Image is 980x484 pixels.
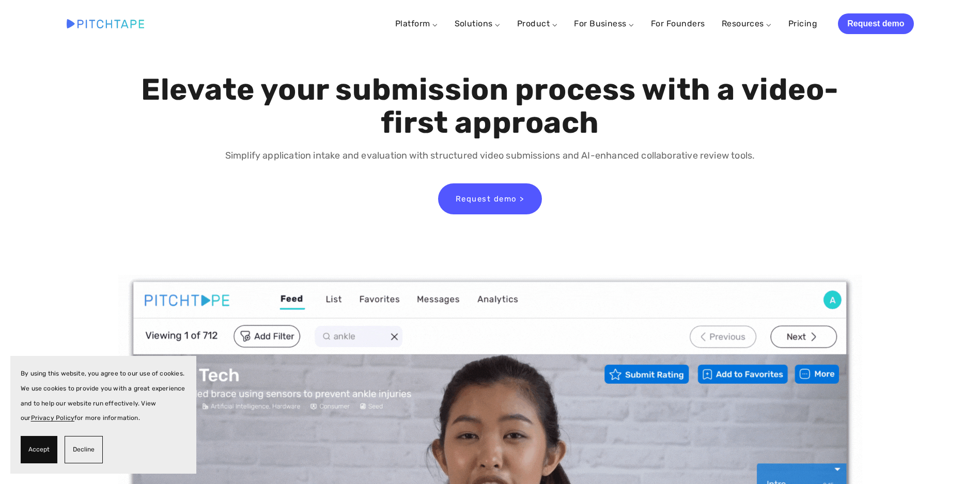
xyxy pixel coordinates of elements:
a: For Business ⌵ [574,19,634,28]
a: Request demo [838,13,913,34]
a: Platform ⌵ [395,19,438,28]
span: Accept [28,442,50,457]
a: Pricing [788,14,817,33]
section: Cookie banner [10,356,196,474]
span: Decline [73,442,95,457]
h1: Elevate your submission process with a video-first approach [138,73,842,139]
p: Simplify application intake and evaluation with structured video submissions and AI-enhanced coll... [138,148,842,163]
button: Accept [21,436,57,463]
a: Resources ⌵ [722,19,772,28]
a: For Founders [651,14,705,33]
p: By using this website, you agree to our use of cookies. We use cookies to provide you with a grea... [21,366,186,426]
a: Solutions ⌵ [455,19,501,28]
button: Decline [65,436,103,463]
img: Pitchtape | Video Submission Management Software [67,19,144,28]
a: Request demo > [438,183,542,214]
a: Privacy Policy [31,414,75,421]
a: Product ⌵ [517,19,557,28]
